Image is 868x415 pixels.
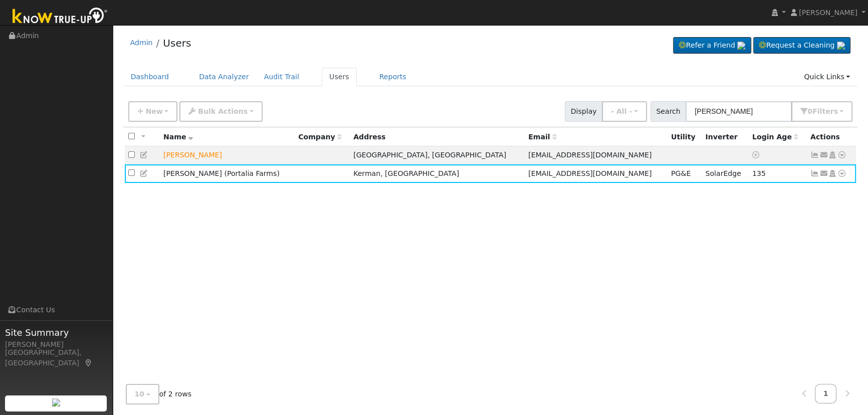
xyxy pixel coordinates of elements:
[837,150,846,160] a: Other actions
[819,150,828,160] a: agragnania@me.com
[528,151,652,159] span: [EMAIL_ADDRESS][DOMAIN_NAME]
[828,169,837,177] a: Login As
[350,164,525,183] td: Kerman, [GEOGRAPHIC_DATA]
[819,168,828,179] a: rickgrag@sebastiancorp.net
[752,169,766,177] span: 05/12/2025 7:52:36 AM
[163,133,193,141] span: Name
[565,101,602,122] span: Display
[5,347,107,368] div: [GEOGRAPHIC_DATA], [GEOGRAPHIC_DATA]
[602,101,647,122] button: - All -
[126,384,159,404] button: 10
[737,42,745,50] img: retrieve
[135,390,145,398] span: 10
[837,168,846,179] a: Other actions
[372,68,414,86] a: Reports
[123,68,177,86] a: Dashboard
[257,68,307,86] a: Audit Trail
[810,151,819,159] a: Not connected
[815,384,837,403] a: 1
[671,132,698,142] div: Utility
[128,101,178,122] button: New
[353,132,521,142] div: Address
[673,37,751,54] a: Refer a Friend
[52,398,60,406] img: retrieve
[752,133,798,141] span: Days since last login
[650,101,686,122] span: Search
[140,151,149,159] a: Edit User
[705,169,741,177] span: SolarEdge
[812,107,838,115] span: Filter
[298,133,341,141] span: Company name
[8,6,113,28] img: Know True-Up
[837,42,845,50] img: retrieve
[796,68,857,86] a: Quick Links
[671,169,691,177] span: PG&E
[752,151,761,159] a: No login access
[140,169,149,177] a: Edit User
[163,37,191,49] a: Users
[126,384,192,404] span: of 2 rows
[191,68,257,86] a: Data Analyzer
[791,101,852,122] button: 0Filters
[160,164,295,183] td: [PERSON_NAME] (Portalia Farms)
[799,9,857,17] span: [PERSON_NAME]
[322,68,357,86] a: Users
[810,169,819,177] a: Show Graph
[198,107,248,115] span: Bulk Actions
[528,169,652,177] span: [EMAIL_ADDRESS][DOMAIN_NAME]
[828,151,837,159] a: Login As
[179,101,262,122] button: Bulk Actions
[145,107,162,115] span: New
[350,146,525,165] td: [GEOGRAPHIC_DATA], [GEOGRAPHIC_DATA]
[753,37,850,54] a: Request a Cleaning
[833,107,837,115] span: s
[810,132,852,142] div: Actions
[5,326,107,339] span: Site Summary
[528,133,556,141] span: Email
[5,339,107,350] div: [PERSON_NAME]
[84,359,93,367] a: Map
[130,39,153,47] a: Admin
[686,101,792,122] input: Search
[705,132,745,142] div: Inverter
[160,146,295,165] td: Lead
